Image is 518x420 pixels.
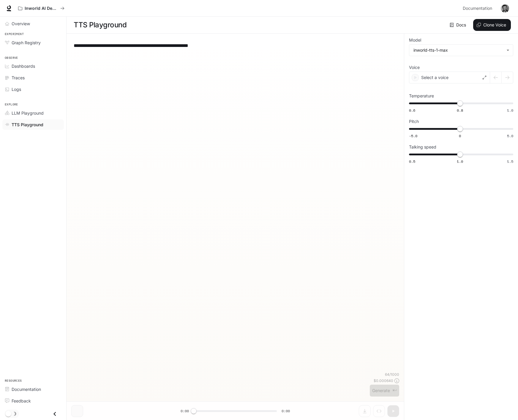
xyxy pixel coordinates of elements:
span: 5.0 [507,133,513,138]
a: Dashboards [2,61,64,71]
a: Overview [2,18,64,29]
span: LLM Playground [12,110,44,116]
div: inworld-tts-1-max [413,47,503,53]
span: 1.0 [507,108,513,113]
span: 0 [459,133,461,138]
span: 1.5 [507,159,513,164]
p: $ 0.000640 [374,378,393,383]
p: Inworld AI Demos [25,6,58,11]
span: Graph Registry [12,40,41,46]
span: 0.6 [409,108,415,113]
a: Docs [448,19,468,31]
span: TTS Playground [12,121,43,128]
span: Feedback [12,398,31,404]
span: -5.0 [409,133,417,138]
span: Traces [12,75,25,81]
button: User avatar [499,2,511,14]
p: Model [409,38,421,42]
span: 0.8 [457,108,463,113]
button: Close drawer [48,408,61,420]
span: Documentation [12,386,41,392]
a: LLM Playground [2,108,64,118]
a: Logs [2,84,64,94]
a: Feedback [2,396,64,406]
p: Voice [409,65,420,70]
a: TTS Playground [2,119,64,130]
a: Documentation [2,384,64,394]
button: All workspaces [15,2,67,14]
h1: TTS Playground [74,19,127,31]
span: Dashboards [12,63,35,69]
span: Overview [12,20,30,27]
button: Clone Voice [473,19,511,31]
span: 0.5 [409,159,415,164]
span: Documentation [463,5,492,12]
p: Select a voice [421,75,448,80]
p: 64 / 1000 [385,372,399,377]
span: 1.0 [457,159,463,164]
div: inworld-tts-1-max [409,45,513,56]
span: Logs [12,86,21,92]
a: Traces [2,72,64,83]
span: Dark mode toggle [5,410,11,417]
p: Pitch [409,119,419,124]
p: Temperature [409,94,434,98]
img: User avatar [501,4,509,12]
p: Talking speed [409,145,436,149]
a: Documentation [460,2,497,14]
a: Graph Registry [2,37,64,48]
